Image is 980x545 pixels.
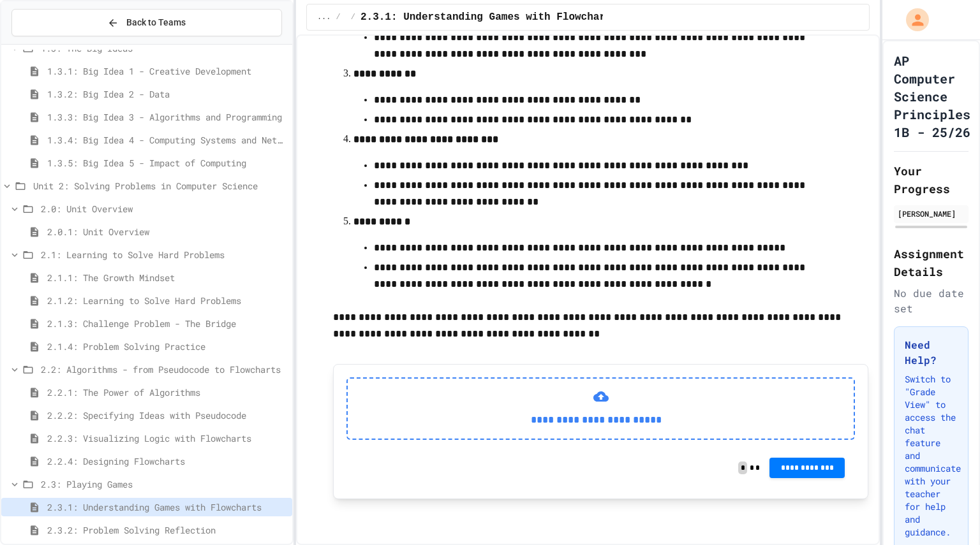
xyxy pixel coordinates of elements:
h2: Assignment Details [894,245,969,280]
span: 2.2.4: Designing Flowcharts [47,454,287,468]
span: 2.3.1: Understanding Games with Flowcharts [47,500,287,514]
span: 2.2.1: The Power of Algorithms [47,386,287,399]
span: 1.3.1: Big Idea 1 - Creative Development [47,64,287,78]
h3: Need Help? [905,337,958,368]
span: Back to Teams [126,16,186,29]
span: 2.1.4: Problem Solving Practice [47,340,287,353]
h1: AP Computer Science Principles 1B - 25/26 [894,52,970,141]
span: 2.0: Unit Overview [41,202,287,215]
span: 1.3.3: Big Idea 3 - Algorithms and Programming [47,110,287,124]
span: 2.3.1: Understanding Games with Flowcharts [360,10,618,25]
span: / [336,12,341,22]
span: 2.1.2: Learning to Solve Hard Problems [47,294,287,307]
span: 2.1: Learning to Solve Hard Problems [41,248,287,261]
button: Back to Teams [11,9,282,36]
span: 2.2.2: Specifying Ideas with Pseudocode [47,409,287,422]
div: My Account [893,5,932,34]
span: 1.3.5: Big Idea 5 - Impact of Computing [47,156,287,170]
span: ... [317,12,331,22]
span: 2.2: Algorithms - from Pseudocode to Flowcharts [41,363,287,376]
span: 2.3.2: Problem Solving Reflection [47,523,287,537]
div: [PERSON_NAME] [898,208,965,219]
span: / [351,12,355,22]
span: 2.3: Playing Games [41,477,287,491]
div: No due date set [894,286,969,316]
span: 1.3.2: Big Idea 2 - Data [47,87,287,101]
p: Switch to "Grade View" to access the chat feature and communicate with your teacher for help and ... [905,373,958,539]
h2: Your Progress [894,162,969,198]
span: 2.1.1: The Growth Mindset [47,271,287,284]
span: 2.1.3: Challenge Problem - The Bridge [47,317,287,330]
span: 2.0.1: Unit Overview [47,225,287,238]
span: Unit 2: Solving Problems in Computer Science [33,179,287,193]
span: 2.2.3: Visualizing Logic with Flowcharts [47,432,287,445]
span: 1.3.4: Big Idea 4 - Computing Systems and Networks [47,133,287,147]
